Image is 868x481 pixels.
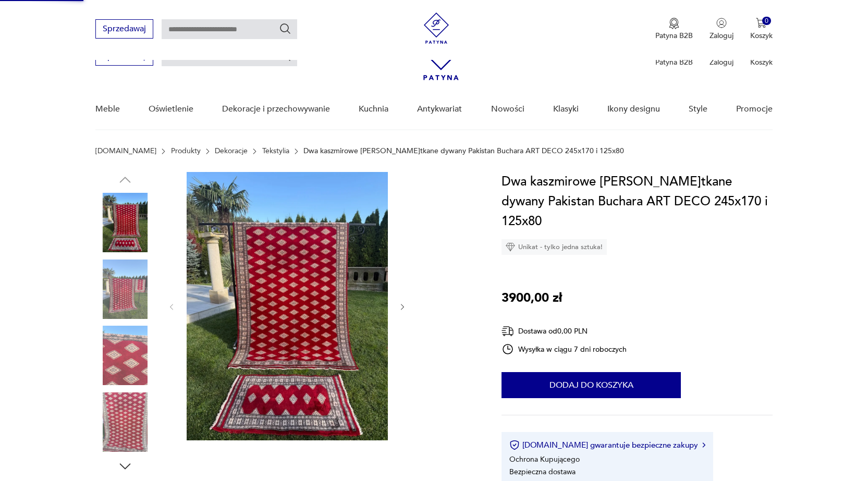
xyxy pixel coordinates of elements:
[222,89,330,129] a: Dekoracje i przechowywanie
[502,288,562,308] p: 3900,00 zł
[502,239,607,255] div: Unikat - tylko jedna sztuka!
[689,89,707,129] a: Style
[710,57,733,67] p: Zaloguj
[303,147,624,155] p: Dwa kaszmirowe [PERSON_NAME]tkane dywany Pakistan Buchara ART DECO 245x170 i 125x80
[509,440,520,450] img: Ikona certyfikatu
[95,147,156,155] a: [DOMAIN_NAME]
[762,17,771,26] div: 0
[502,343,627,355] div: Wysyłka w ciągu 7 dni roboczych
[655,31,693,41] p: Patyna B2B
[502,325,627,338] div: Dostawa od 0,00 PLN
[417,89,462,129] a: Antykwariat
[359,89,388,129] a: Kuchnia
[171,147,201,155] a: Produkty
[750,31,773,41] p: Koszyk
[509,454,580,464] li: Ochrona Kupującego
[509,440,705,450] button: [DOMAIN_NAME] gwarantuje bezpieczne zakupy
[716,18,727,28] img: Ikonka użytkownika
[750,57,773,67] p: Koszyk
[506,242,515,252] img: Ikona diamentu
[710,18,733,41] button: Zaloguj
[502,325,514,338] img: Ikona dostawy
[756,18,766,28] img: Ikona koszyka
[655,18,693,41] button: Patyna B2B
[502,372,681,398] button: Dodaj do koszyka
[736,89,773,129] a: Promocje
[262,147,289,155] a: Tekstylia
[421,13,452,44] img: Patyna - sklep z meblami i dekoracjami vintage
[702,442,705,448] img: Ikona strzałki w prawo
[607,89,660,129] a: Ikony designu
[669,18,679,29] img: Ikona medalu
[95,392,155,452] img: Zdjęcie produktu Dwa kaszmirowe r.tkane dywany Pakistan Buchara ART DECO 245x170 i 125x80
[279,22,291,35] button: Szukaj
[655,18,693,41] a: Ikona medaluPatyna B2B
[95,326,155,385] img: Zdjęcie produktu Dwa kaszmirowe r.tkane dywany Pakistan Buchara ART DECO 245x170 i 125x80
[509,467,576,477] li: Bezpieczna dostawa
[95,89,120,129] a: Meble
[149,89,193,129] a: Oświetlenie
[655,57,693,67] p: Patyna B2B
[95,19,153,39] button: Sprzedawaj
[95,26,153,33] a: Sprzedawaj
[502,172,772,231] h1: Dwa kaszmirowe [PERSON_NAME]tkane dywany Pakistan Buchara ART DECO 245x170 i 125x80
[95,193,155,252] img: Zdjęcie produktu Dwa kaszmirowe r.tkane dywany Pakistan Buchara ART DECO 245x170 i 125x80
[710,31,733,41] p: Zaloguj
[215,147,248,155] a: Dekoracje
[95,260,155,319] img: Zdjęcie produktu Dwa kaszmirowe r.tkane dywany Pakistan Buchara ART DECO 245x170 i 125x80
[553,89,579,129] a: Klasyki
[750,18,773,41] button: 0Koszyk
[95,53,153,60] a: Sprzedawaj
[491,89,524,129] a: Nowości
[187,172,388,440] img: Zdjęcie produktu Dwa kaszmirowe r.tkane dywany Pakistan Buchara ART DECO 245x170 i 125x80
